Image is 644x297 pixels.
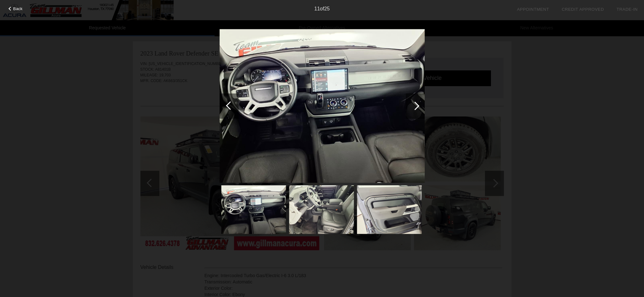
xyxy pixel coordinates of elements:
[517,7,549,12] a: Appointment
[357,185,422,234] img: 5bc86e1326fa4380b3e82140ed9bbcb4.jpg
[221,185,286,234] img: 41d07084acd446f29984d345d6890ad8.jpg
[220,29,425,183] img: 41d07084acd446f29984d345d6890ad8.jpg
[314,6,320,11] span: 11
[562,7,604,12] a: Credit Approved
[289,185,354,234] img: 995223160e434195871c26cfc994f552.jpg
[617,7,638,12] a: Trade-In
[13,6,23,11] span: Back
[324,6,330,11] span: 25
